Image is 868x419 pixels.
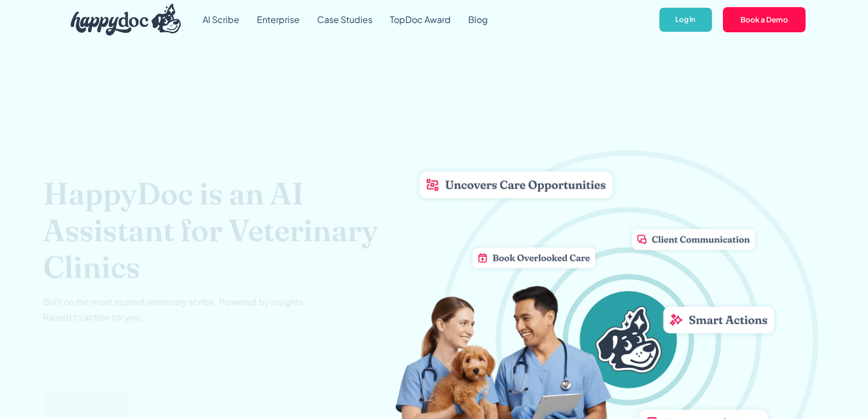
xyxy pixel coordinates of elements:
img: HappyDoc Logo: A happy dog with his ear up, listening. [71,4,181,36]
a: home [62,1,181,38]
h1: HappyDoc is an AI Assistant for Veterinary Clinics [43,175,395,285]
p: Built on the most trusted veterinary scribe. Powered by insights. Raised to action for you. [43,294,306,325]
a: Book a Demo [43,390,128,417]
a: Book a Demo [722,6,807,33]
a: Log In [658,7,712,33]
